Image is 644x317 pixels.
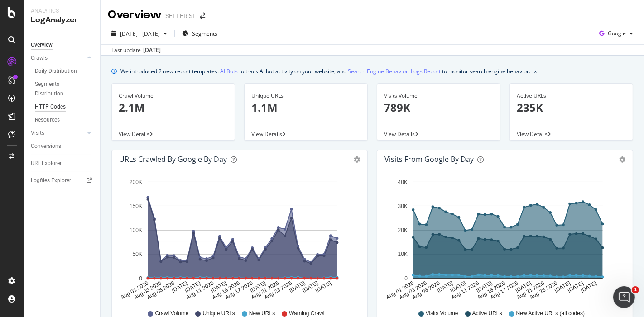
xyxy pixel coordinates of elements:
p: 235K [517,100,626,115]
div: Analytics [31,7,93,15]
text: Aug 05 2025 [411,280,441,301]
a: Crawls [31,53,85,63]
text: [DATE] [288,280,306,294]
text: [DATE] [553,280,572,294]
div: arrow-right-arrow-left [200,13,205,19]
text: 150K [130,203,142,209]
text: [DATE] [301,280,319,294]
div: Visits from Google by day [384,155,474,164]
text: 200K [130,179,142,185]
text: 30K [398,203,408,209]
text: Aug 17 2025 [490,280,519,301]
div: SELLER SL [165,11,196,20]
div: info banner [111,66,633,76]
text: [DATE] [249,280,267,294]
div: HTTP Codes [35,102,66,112]
p: 789K [384,100,493,115]
div: Active URLs [517,92,626,100]
text: 50K [133,251,142,258]
text: [DATE] [436,280,454,294]
text: Aug 05 2025 [146,280,176,301]
text: 20K [398,227,408,233]
text: [DATE] [171,280,189,294]
div: gear [619,156,625,163]
span: View Details [517,130,548,138]
button: close banner [532,65,539,78]
text: Aug 21 2025 [515,280,545,301]
div: Unique URLs [251,92,360,100]
text: 40K [398,179,408,185]
a: HTTP Codes [35,102,94,112]
iframe: Intercom live chat [613,286,635,308]
span: View Details [251,130,282,138]
a: AI Bots [220,66,238,76]
text: Aug 21 2025 [250,280,280,301]
text: Aug 01 2025 [385,280,415,301]
div: Logfiles Explorer [31,176,71,185]
div: URL Explorer [31,159,62,168]
a: Logfiles Explorer [31,176,94,185]
div: Resources [35,115,60,125]
a: URL Explorer [31,159,94,168]
div: Overview [31,40,53,50]
text: [DATE] [475,280,493,294]
text: Aug 23 2025 [263,280,293,301]
div: Visits [31,128,44,138]
p: 2.1M [119,100,228,115]
text: [DATE] [514,280,533,294]
div: Conversions [31,142,61,151]
text: Aug 11 2025 [450,280,480,301]
div: Crawls [31,53,48,63]
div: Last update [111,46,161,54]
text: [DATE] [449,280,467,294]
button: [DATE] - [DATE] [108,26,171,41]
text: Aug 15 2025 [211,280,241,301]
text: Aug 03 2025 [133,280,163,301]
text: Aug 01 2025 [120,280,149,301]
a: Search Engine Behavior: Logs Report [348,66,441,76]
div: Daily Distribution [35,66,77,76]
text: Aug 17 2025 [224,280,254,301]
a: Resources [35,115,94,125]
text: Aug 03 2025 [398,280,428,301]
text: [DATE] [184,280,202,294]
text: Aug 23 2025 [529,280,558,301]
button: Google [596,26,637,41]
text: [DATE] [210,280,228,294]
span: View Details [119,130,149,138]
a: Conversions [31,142,94,151]
a: Daily Distribution [35,66,94,76]
div: Segments Distribution [35,80,85,99]
a: Segments Distribution [35,80,94,99]
text: [DATE] [314,280,332,294]
span: Google [608,29,626,37]
text: 10K [398,251,408,258]
span: View Details [384,130,415,138]
span: 1 [632,286,639,293]
text: [DATE] [567,280,585,294]
span: [DATE] - [DATE] [120,30,160,38]
div: We introduced 2 new report templates: to track AI bot activity on your website, and to monitor se... [120,66,530,76]
a: Visits [31,128,85,138]
div: Overview [108,7,162,23]
text: Aug 15 2025 [476,280,506,301]
text: 0 [404,275,408,282]
div: [DATE] [143,46,161,54]
text: 0 [139,275,142,282]
div: URLs Crawled by Google by day [119,155,227,164]
svg: A chart. [119,175,356,301]
button: Segments [178,26,221,41]
div: Crawl Volume [119,92,228,100]
div: LogAnalyzer [31,15,93,25]
a: Overview [31,40,94,50]
div: Visits Volume [384,92,493,100]
p: 1.1M [251,100,360,115]
text: 100K [130,227,142,233]
span: Segments [192,30,217,38]
text: Aug 11 2025 [185,280,215,301]
svg: A chart. [384,175,622,301]
text: [DATE] [580,280,598,294]
div: gear [354,156,360,163]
